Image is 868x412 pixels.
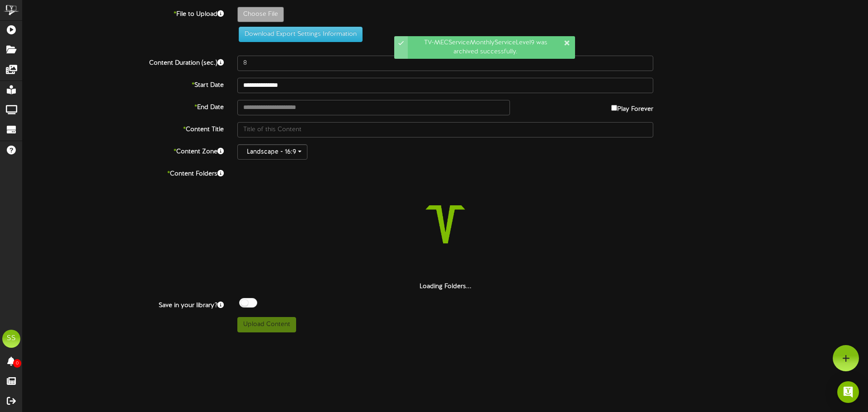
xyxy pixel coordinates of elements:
div: Open Intercom Messenger [837,381,859,403]
a: Download Export Settings Information [234,31,363,38]
label: Content Duration (sec.) [16,56,231,68]
label: Content Folders [16,166,231,179]
label: Save in your library? [16,298,231,310]
label: Content Title [16,122,231,134]
label: File to Upload [16,7,231,19]
button: Landscape - 16:9 [237,144,307,160]
button: Download Export Settings Information [239,27,363,42]
img: loading-spinner-4.png [387,166,503,282]
div: SS [2,330,20,348]
input: Title of this Content [237,122,653,137]
label: Start Date [16,78,231,90]
span: 0 [13,359,21,368]
div: Dismiss this notification [563,38,571,47]
div: TV-MECServiceMonthlyServiceLevel9 was archived successfully. [408,36,575,59]
input: Play Forever [611,105,617,111]
label: End Date [16,100,231,112]
strong: Loading Folders... [420,283,472,290]
label: Content Zone [16,144,231,156]
label: Play Forever [611,100,653,114]
button: Upload Content [237,317,296,332]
